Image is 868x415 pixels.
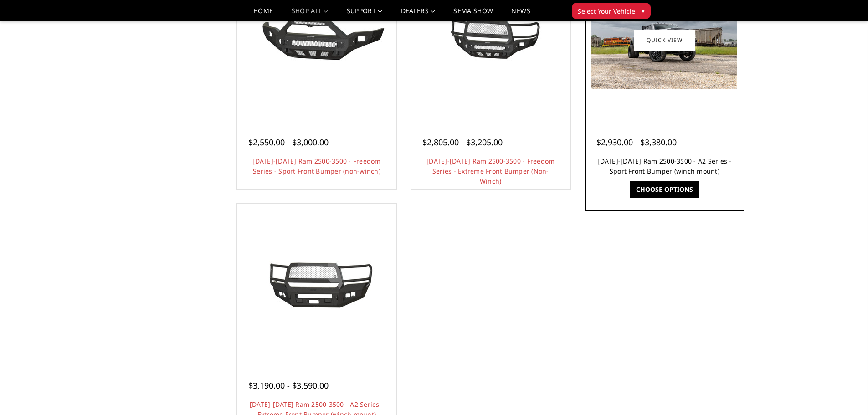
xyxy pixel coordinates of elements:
span: $2,550.00 - $3,000.00 [248,137,329,148]
a: Quick view [634,30,695,51]
a: SEMA Show [453,8,493,21]
img: 2019-2025 Ram 2500-3500 - Freedom Series - Sport Front Bumper (non-winch) [244,6,390,74]
span: $2,930.00 - $3,380.00 [596,137,677,148]
a: Home [253,8,273,21]
span: ▾ [642,6,645,15]
a: [DATE]-[DATE] Ram 2500-3500 - Freedom Series - Extreme Front Bumper (Non-Winch) [426,157,555,185]
a: shop all [292,8,329,21]
a: 2019-2025 Ram 2500-3500 - A2 Series - Extreme Front Bumper (winch mount) [239,206,394,361]
a: Support [347,8,383,21]
span: Select Your Vehicle [578,6,635,16]
img: 2019-2025 Ram 2500-3500 - A2 Series - Extreme Front Bumper (winch mount) [244,251,390,316]
span: $3,190.00 - $3,590.00 [248,380,329,391]
button: Select Your Vehicle [572,3,651,19]
a: News [511,8,530,21]
a: Choose Options [630,181,699,198]
a: [DATE]-[DATE] Ram 2500-3500 - A2 Series - Sport Front Bumper (winch mount) [597,157,731,175]
a: Dealers [401,8,436,21]
span: $2,805.00 - $3,205.00 [422,137,503,148]
a: [DATE]-[DATE] Ram 2500-3500 - Freedom Series - Sport Front Bumper (non-winch) [252,157,380,175]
